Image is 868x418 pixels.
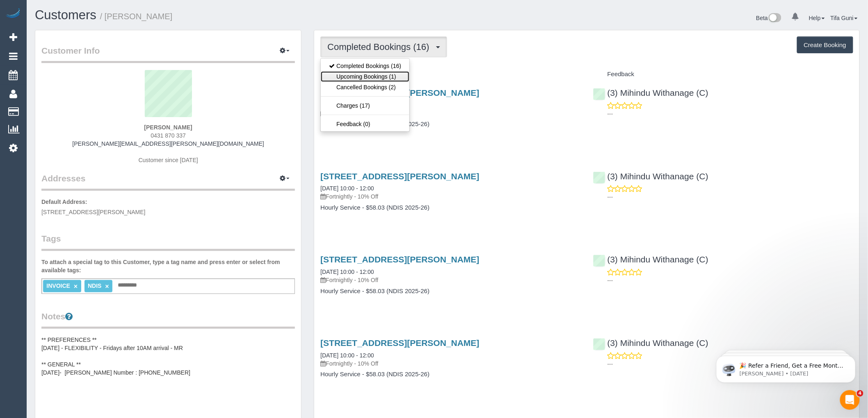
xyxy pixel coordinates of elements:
[320,185,374,192] a: [DATE] 10:00 - 12:00
[327,42,433,52] span: Completed Bookings (16)
[321,71,409,82] a: Upcoming Bookings (1)
[320,109,580,117] p: Fortnightly - 10% Off
[320,36,447,57] button: Completed Bookings (16)
[608,276,853,285] p: ---
[320,338,479,348] a: [STREET_ADDRESS][PERSON_NAME]
[320,352,374,359] a: [DATE] 10:00 - 12:00
[41,233,295,251] legend: Tags
[74,283,78,290] a: ×
[46,282,70,289] span: INVOICE
[320,121,580,128] h4: Hourly Service - $58.03 (NDIS 2025-26)
[321,82,409,93] a: Cancelled Bookings (2)
[321,100,409,111] a: Charges (17)
[35,8,96,22] a: Customers
[320,172,479,181] a: [STREET_ADDRESS][PERSON_NAME]
[100,12,173,21] small: / [PERSON_NAME]
[809,15,825,21] a: Help
[320,192,580,201] p: Fortnightly - 10% Off
[320,71,580,78] h4: Service
[756,15,781,21] a: Beta
[320,276,580,284] p: Fortnightly - 10% Off
[144,124,192,131] strong: [PERSON_NAME]
[593,88,708,97] a: (3) Mihindu Withanage (C)
[593,338,708,348] a: (3) Mihindu Withanage (C)
[608,360,853,368] p: ---
[857,390,863,397] span: 4
[41,209,146,215] span: [STREET_ADDRESS][PERSON_NAME]
[41,310,295,329] legend: Notes
[105,283,109,290] a: ×
[593,255,708,264] a: (3) Mihindu Withanage (C)
[593,71,853,78] h4: Feedback
[704,339,868,396] iframe: Intercom notifications message
[320,359,580,368] p: Fortnightly - 10% Off
[41,45,295,63] legend: Customer Info
[321,61,409,71] a: Completed Bookings (16)
[608,193,853,201] p: ---
[831,15,858,21] a: Tifa Guni
[593,172,708,181] a: (3) Mihindu Withanage (C)
[321,119,409,129] a: Feedback (0)
[608,110,853,118] p: ---
[320,288,580,295] h4: Hourly Service - $58.03 (NDIS 2025-26)
[320,371,580,378] h4: Hourly Service - $58.03 (NDIS 2025-26)
[139,157,198,163] span: Customer since [DATE]
[840,390,860,410] iframe: Intercom live chat
[151,132,186,139] span: 0431 870 337
[320,255,479,264] a: [STREET_ADDRESS][PERSON_NAME]
[5,8,21,20] img: Automaid Logo
[768,13,781,24] img: New interface
[41,258,295,274] label: To attach a special tag to this Customer, type a tag name and press enter or select from availabl...
[797,36,853,54] button: Create Booking
[88,282,101,289] span: NDIS
[320,269,374,275] a: [DATE] 10:00 - 12:00
[320,204,580,211] h4: Hourly Service - $58.03 (NDIS 2025-26)
[72,140,264,147] a: [PERSON_NAME][EMAIL_ADDRESS][PERSON_NAME][DOMAIN_NAME]
[41,198,87,206] label: Default Address:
